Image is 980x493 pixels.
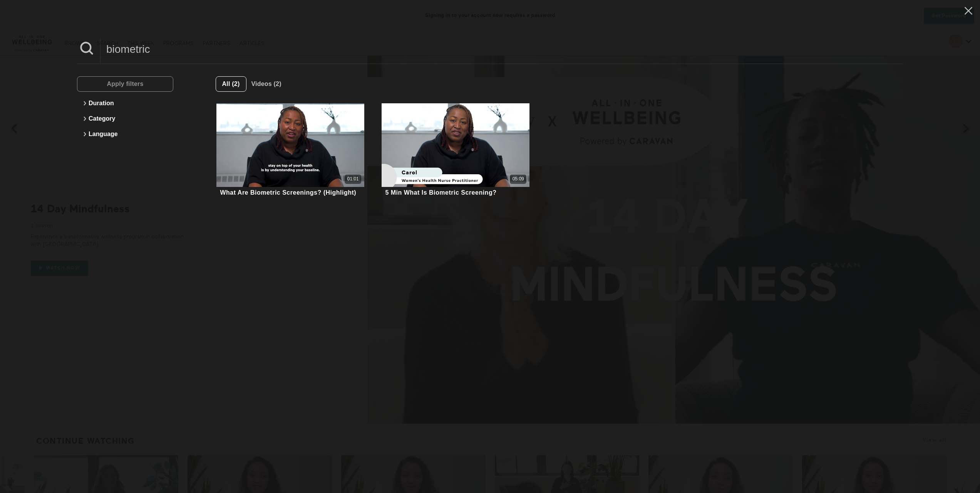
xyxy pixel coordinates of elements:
[220,189,356,196] div: What Are Biometric Screenings? (Highlight)
[216,103,364,197] a: What Are Biometric Screenings? (Highlight)01:01What Are Biometric Screenings? (Highlight)
[216,76,246,92] button: All (2)
[81,126,169,142] button: Language
[385,189,496,196] div: 5 Min What Is Biometric Screening?
[246,76,286,92] button: Videos (2)
[222,81,240,87] span: All (2)
[101,39,903,60] input: Search
[81,111,169,126] button: Category
[81,96,169,111] button: Duration
[382,103,529,197] a: 5 Min What Is Biometric Screening?05:095 Min What Is Biometric Screening?
[347,176,359,182] div: 01:01
[251,81,281,87] span: Videos (2)
[513,176,524,182] div: 05:09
